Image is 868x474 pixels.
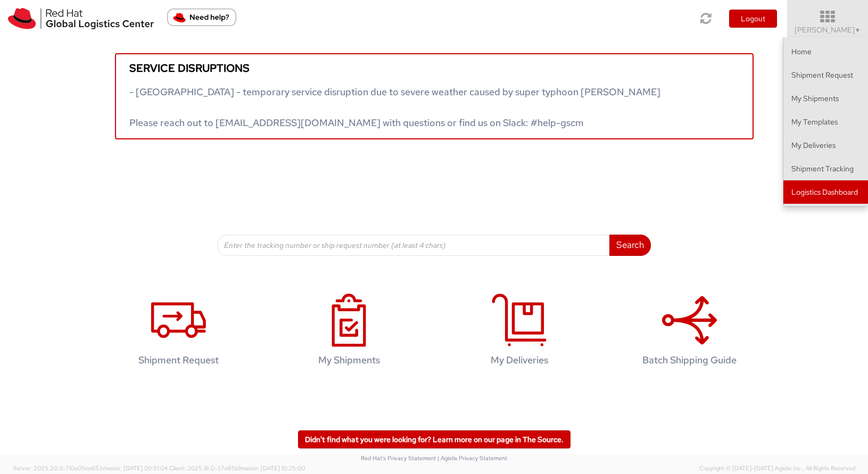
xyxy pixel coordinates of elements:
[795,25,861,35] span: [PERSON_NAME]
[783,87,868,110] a: My Shipments
[437,454,507,462] a: | Agistix Privacy Statement
[298,430,571,448] a: Didn't find what you were looking for? Learn more on our page in The Source.
[110,355,247,365] h4: Shipment Request
[240,464,305,472] span: master, [DATE] 10:25:00
[783,180,868,204] a: Logistics Dashboard
[99,282,259,382] a: Shipment Request
[783,157,868,180] a: Shipment Tracking
[451,355,588,365] h4: My Deliveries
[610,282,770,382] a: Batch Shipping Guide
[699,464,855,473] span: Copyright © [DATE]-[DATE] Agistix Inc., All Rights Reserved
[280,355,418,365] h4: My Shipments
[269,282,429,382] a: My Shipments
[361,454,436,462] a: Red Hat's Privacy Statement
[217,235,610,256] input: Enter the tracking number or ship request number (at least 4 chars)
[729,10,777,28] button: Logout
[440,282,599,382] a: My Deliveries
[8,8,154,29] img: rh-logistics-00dfa346123c4ec078e1.svg
[621,355,758,365] h4: Batch Shipping Guide
[783,40,868,63] a: Home
[167,9,236,26] button: Need help?
[783,134,868,157] a: My Deliveries
[115,53,754,139] a: Service disruptions - [GEOGRAPHIC_DATA] - temporary service disruption due to severe weather caus...
[169,464,305,472] span: Client: 2025.18.0-37e85b1
[129,62,739,74] h5: Service disruptions
[783,110,868,134] a: My Templates
[129,86,660,129] span: - [GEOGRAPHIC_DATA] - temporary service disruption due to severe weather caused by super typhoon ...
[783,63,868,87] a: Shipment Request
[609,235,651,256] button: Search
[103,464,168,472] span: master, [DATE] 09:51:04
[855,26,861,35] span: ▼
[13,464,168,472] span: Server: 2025.20.0-710e05ee653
